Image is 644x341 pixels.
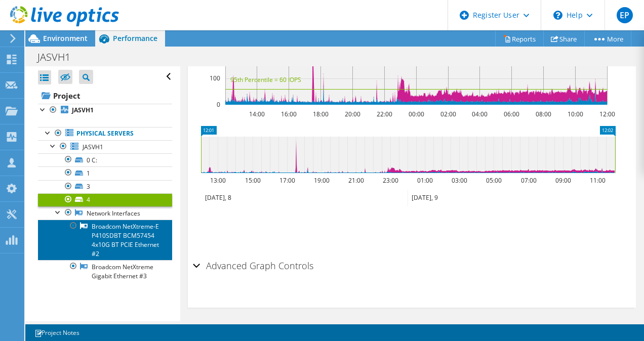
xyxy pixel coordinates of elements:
text: 20:00 [344,110,360,118]
text: 06:00 [503,110,519,118]
text: 07:00 [520,176,536,185]
a: Network Interfaces [38,206,172,220]
text: 95th Percentile = 60 IOPS [230,75,301,84]
text: 08:00 [535,110,551,118]
span: JASVH1 [83,143,103,151]
a: Broadcom NetXtreme-E P410SDBT BCM57454 4x10G BT PCIE Ethernet #2 [38,220,172,260]
a: 1 [38,166,172,180]
h1: JASVH1 [33,52,86,63]
a: JASVH1 [38,140,172,153]
text: 22:00 [376,110,392,118]
text: 04:00 [471,110,487,118]
text: 00:00 [408,110,424,118]
span: EP [617,7,633,23]
text: 0 [217,100,220,109]
a: More [584,31,631,47]
text: 100 [210,74,220,82]
text: 12:00 [599,110,615,118]
span: Performance [113,33,157,43]
text: 15:00 [245,176,260,185]
a: 4 [38,193,172,206]
svg: \n [553,11,562,20]
span: Environment [43,33,88,43]
text: 18:00 [312,110,328,118]
text: 05:00 [486,176,501,185]
a: JASVH1 [38,104,172,117]
text: 01:00 [417,176,432,185]
b: JASVH1 [72,106,94,114]
text: 14:00 [249,110,264,118]
h2: Advanced Graph Controls [193,255,313,276]
a: 3 [38,180,172,193]
text: 17:00 [279,176,295,185]
text: 03:00 [451,176,467,185]
text: 02:00 [440,110,456,118]
a: Broadcom NetXtreme Gigabit Ethernet #3 [38,260,172,282]
text: 21:00 [348,176,364,185]
text: 09:00 [555,176,571,185]
a: Share [543,31,585,47]
text: 13:00 [210,176,225,185]
a: Project [38,88,172,104]
text: 11:00 [589,176,605,185]
a: Reports [495,31,544,47]
text: 23:00 [382,176,398,185]
text: 19:00 [313,176,329,185]
a: Project Notes [27,326,87,339]
a: Physical Servers [38,127,172,140]
a: 0 C: [38,153,172,166]
text: 10:00 [567,110,583,118]
text: 16:00 [280,110,296,118]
